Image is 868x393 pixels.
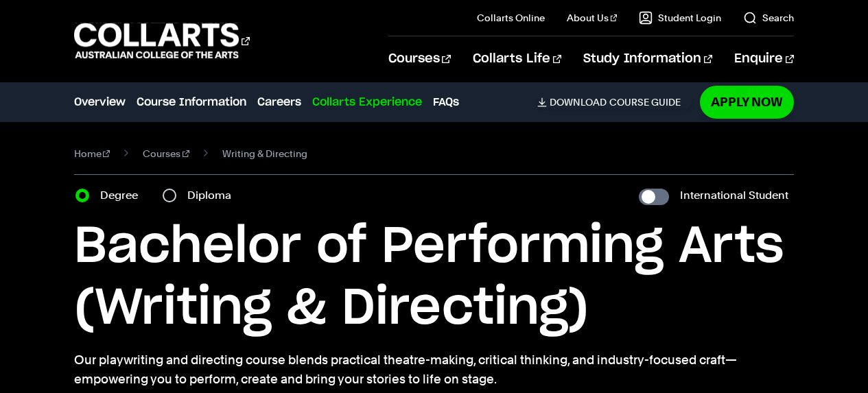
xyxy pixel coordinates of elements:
[143,144,189,163] a: Courses
[74,216,795,340] h1: Bachelor of Performing Arts (Writing & Directing)
[388,36,451,82] a: Courses
[187,186,239,205] label: Diploma
[700,86,794,118] a: Apply Now
[639,11,721,25] a: Student Login
[743,11,794,25] a: Search
[567,11,618,25] a: About Us
[312,94,422,110] a: Collarts Experience
[583,36,712,82] a: Study Information
[734,36,794,82] a: Enquire
[100,186,146,205] label: Degree
[74,21,250,60] div: Go to homepage
[473,36,561,82] a: Collarts Life
[433,94,459,110] a: FAQs
[74,144,110,163] a: Home
[680,186,788,205] label: International Student
[74,94,126,110] a: Overview
[477,11,545,25] a: Collarts Online
[137,94,246,110] a: Course Information
[537,96,692,108] a: DownloadCourse Guide
[550,96,607,108] span: Download
[222,144,307,163] span: Writing & Directing
[74,350,795,389] p: Our playwriting and directing course blends practical theatre-making, critical thinking, and indu...
[257,94,301,110] a: Careers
